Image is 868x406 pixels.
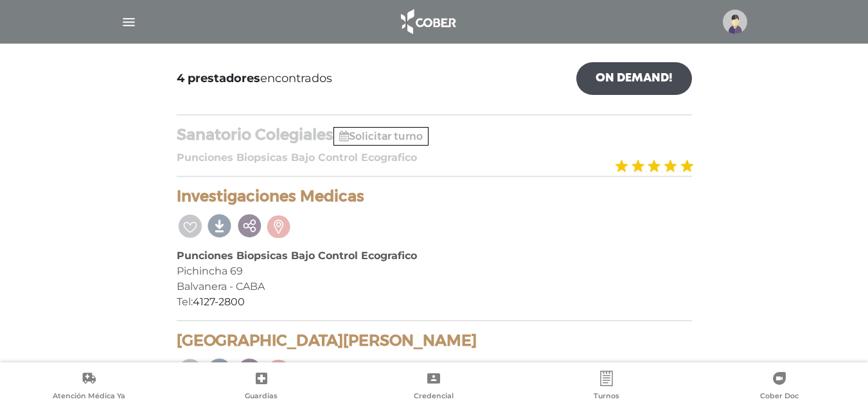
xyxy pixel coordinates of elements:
a: Turnos [520,371,693,403]
img: logo_cober_home-white.png [394,6,461,37]
a: 4127-2800 [193,296,245,308]
span: Guardias [245,391,278,403]
span: Turnos [594,391,619,403]
a: Credencial [348,371,520,403]
span: encontrados [177,70,332,87]
img: profile-placeholder.svg [723,10,747,34]
img: Cober_menu-lines-white.svg [121,14,137,30]
b: Punciones Biopsicas Bajo Control Ecografico [177,250,417,262]
div: Pichincha 69 [177,264,692,279]
div: Tel: [177,294,692,310]
a: Atención Médica Ya [3,371,175,403]
div: Balvanera - CABA [177,279,692,294]
h4: Investigaciones Medicas [177,187,692,206]
a: On Demand! [576,62,692,95]
span: Cober Doc [760,391,799,403]
b: 4 prestadores [177,71,260,85]
span: Credencial [414,391,454,403]
span: Atención Médica Ya [53,391,125,403]
a: Guardias [175,371,348,403]
h4: Sanatorio Colegiales [177,126,692,144]
b: Punciones Biopsicas Bajo Control Ecografico [177,151,417,164]
a: Solicitar turno [339,130,423,142]
h4: [GEOGRAPHIC_DATA][PERSON_NAME] [177,332,692,350]
img: estrellas_badge.png [613,151,694,180]
a: Cober Doc [693,371,865,403]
